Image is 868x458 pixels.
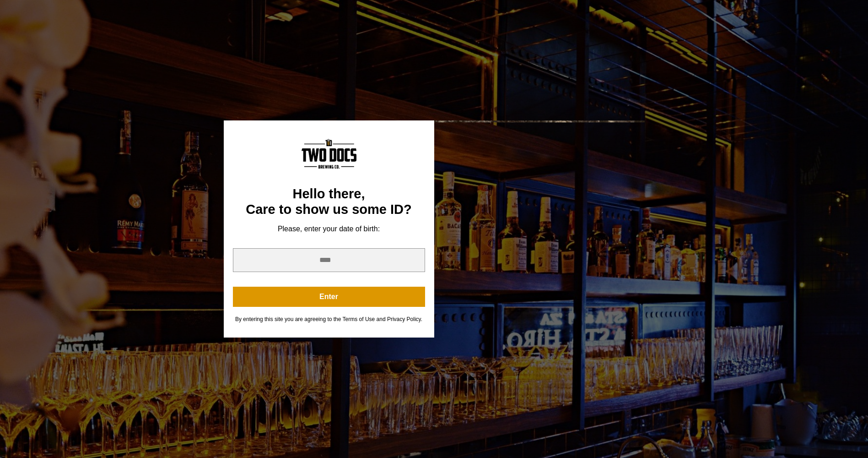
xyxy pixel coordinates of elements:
input: year [233,248,425,272]
div: By entering this site you are agreeing to the Terms of Use and Privacy Policy. [233,316,425,323]
button: Enter [233,287,425,307]
div: Please, enter your date of birth: [233,224,425,234]
img: Content Logo [302,139,356,169]
div: Hello there, Care to show us some ID? [233,186,425,217]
